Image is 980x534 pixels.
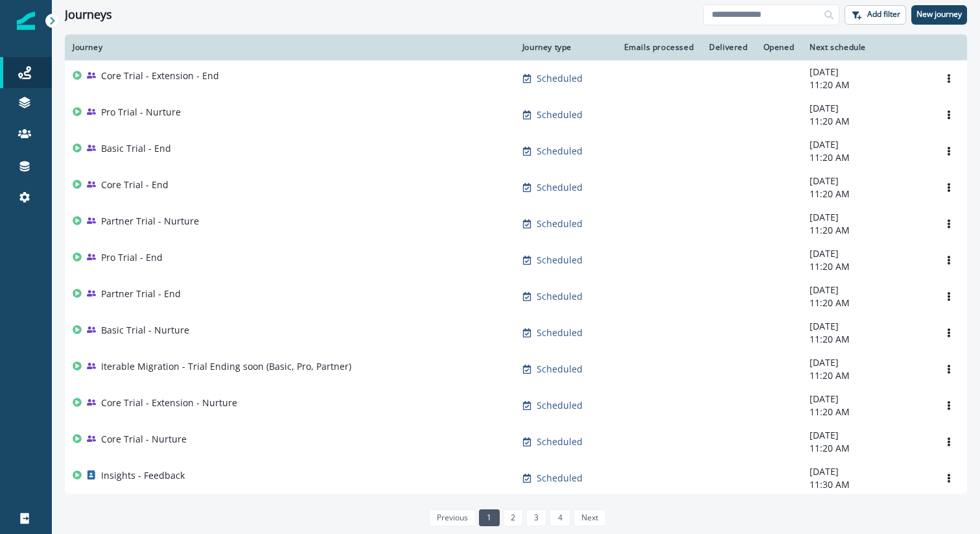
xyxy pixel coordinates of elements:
[65,460,967,496] a: Insights - FeedbackScheduled-[DATE]11:30 AMOptions
[426,509,606,526] ul: Pagination
[764,42,795,53] div: Opened
[65,97,967,133] a: Pro Trial - NurtureScheduled-[DATE]11:20 AMOptions
[65,60,967,97] a: Core Trial - Extension - EndScheduled-[DATE]11:20 AMOptions
[939,396,959,415] button: Options
[810,224,923,237] p: 11:20 AM
[939,214,959,234] button: Options
[101,287,181,300] p: Partner Trial - End
[810,284,923,297] p: [DATE]
[537,72,583,85] p: Scheduled
[810,175,923,188] p: [DATE]
[810,429,923,442] p: [DATE]
[939,105,959,125] button: Options
[810,79,923,91] p: 11:20 AM
[845,5,906,25] button: Add filter
[939,69,959,88] button: Options
[939,468,959,488] button: Options
[916,10,962,19] p: New journey
[503,509,523,526] a: Page 2
[619,42,694,53] div: Emails processed
[101,251,163,264] p: Pro Trial - End
[65,424,967,460] a: Core Trial - NurtureScheduled-[DATE]11:20 AMOptions
[65,169,967,206] a: Core Trial - EndScheduled-[DATE]11:20 AMOptions
[526,509,546,526] a: Page 3
[911,5,967,25] button: New journey
[939,141,959,161] button: Options
[810,211,923,224] p: [DATE]
[101,360,351,373] p: Iterable Migration - Trial Ending soon (Basic, Pro, Partner)
[65,278,967,315] a: Partner Trial - EndScheduled-[DATE]11:20 AMOptions
[537,217,583,230] p: Scheduled
[101,106,181,119] p: Pro Trial - Nurture
[537,145,583,158] p: Scheduled
[101,469,185,482] p: Insights - Feedback
[65,206,967,242] a: Partner Trial - NurtureScheduled-[DATE]11:20 AMOptions
[479,509,499,526] a: Page 1 is your current page
[65,242,967,278] a: Pro Trial - EndScheduled-[DATE]11:20 AMOptions
[810,151,923,164] p: 11:20 AM
[65,133,967,169] a: Basic Trial - EndScheduled-[DATE]11:20 AMOptions
[810,297,923,309] p: 11:20 AM
[810,369,923,382] p: 11:20 AM
[537,181,583,194] p: Scheduled
[537,472,583,485] p: Scheduled
[709,42,747,53] div: Delivered
[810,465,923,478] p: [DATE]
[574,509,606,526] a: Next page
[939,178,959,197] button: Options
[810,42,923,53] div: Next schedule
[810,320,923,333] p: [DATE]
[939,323,959,343] button: Options
[810,406,923,419] p: 11:20 AM
[810,138,923,151] p: [DATE]
[101,433,187,446] p: Core Trial - Nurture
[65,387,967,424] a: Core Trial - Extension - NurtureScheduled-[DATE]11:20 AMOptions
[537,363,583,376] p: Scheduled
[550,509,570,526] a: Page 4
[17,12,35,30] img: Inflection
[537,399,583,412] p: Scheduled
[810,333,923,346] p: 11:20 AM
[810,393,923,406] p: [DATE]
[810,115,923,128] p: 11:20 AM
[537,254,583,267] p: Scheduled
[810,442,923,455] p: 11:20 AM
[522,42,603,53] div: Journey type
[101,178,169,191] p: Core Trial - End
[810,260,923,273] p: 11:20 AM
[939,287,959,306] button: Options
[101,142,171,155] p: Basic Trial - End
[73,42,507,53] div: Journey
[810,478,923,491] p: 11:30 AM
[65,315,967,351] a: Basic Trial - NurtureScheduled-[DATE]11:20 AMOptions
[537,435,583,448] p: Scheduled
[537,108,583,121] p: Scheduled
[939,432,959,452] button: Options
[101,396,237,409] p: Core Trial - Extension - Nurture
[101,215,199,228] p: Partner Trial - Nurture
[65,8,112,22] h1: Journeys
[810,247,923,260] p: [DATE]
[810,188,923,200] p: 11:20 AM
[101,69,219,82] p: Core Trial - Extension - End
[867,10,900,19] p: Add filter
[537,290,583,303] p: Scheduled
[939,250,959,270] button: Options
[939,359,959,379] button: Options
[537,326,583,339] p: Scheduled
[810,66,923,79] p: [DATE]
[101,324,189,337] p: Basic Trial - Nurture
[810,356,923,369] p: [DATE]
[65,351,967,387] a: Iterable Migration - Trial Ending soon (Basic, Pro, Partner)Scheduled-[DATE]11:20 AMOptions
[810,102,923,115] p: [DATE]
